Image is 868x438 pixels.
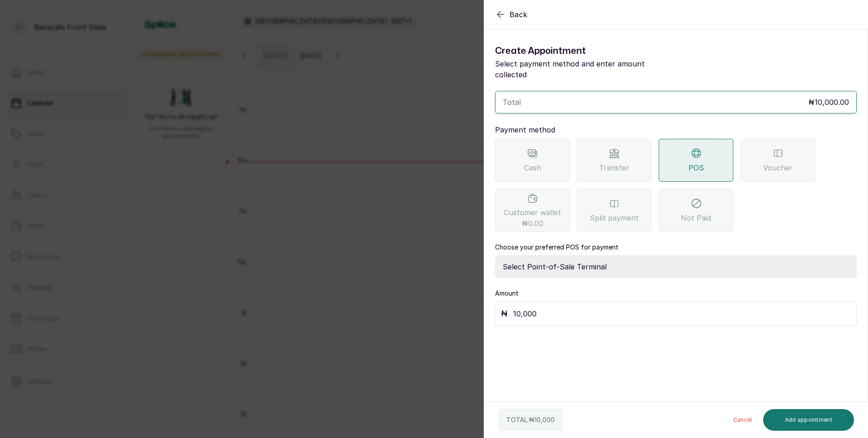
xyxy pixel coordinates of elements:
input: 20,000 [513,307,851,320]
button: Add appointment [763,409,854,431]
p: TOTAL: ₦ [506,415,555,424]
span: 10,000 [534,416,555,424]
button: Back [495,9,528,20]
span: ₦0.00 [522,218,543,229]
p: ₦10,000.00 [808,97,849,108]
p: Select payment method and enter amount collected [495,58,676,80]
h1: Create Appointment [495,44,676,58]
span: Voucher [763,162,793,173]
span: Customer wallet [504,207,561,229]
p: ₦ [501,307,508,320]
label: Amount [495,289,519,298]
p: Total [503,97,521,108]
span: Cash [524,162,541,173]
label: Choose your preferred POS for payment [495,243,618,252]
span: Split payment [590,212,639,223]
span: POS [689,162,704,173]
p: Payment method [495,124,857,135]
span: Not Paid [681,212,711,223]
span: Back [509,9,528,20]
button: Cancel [726,409,759,431]
span: Transfer [599,162,629,173]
